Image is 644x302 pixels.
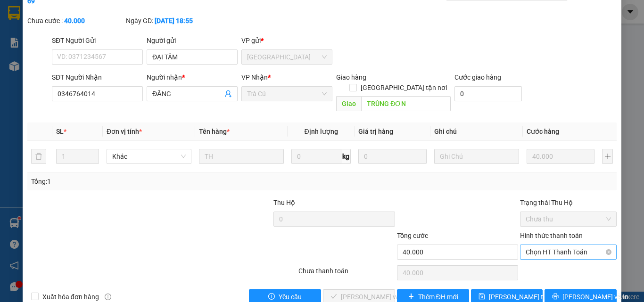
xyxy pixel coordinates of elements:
span: exclamation-circle [268,293,275,301]
b: 40.000 [64,17,85,24]
span: info-circle [105,294,111,300]
div: SĐT Người Gửi [52,35,143,46]
span: Định lượng [304,128,338,135]
span: Giao hàng [336,73,366,81]
div: [PERSON_NAME] [61,29,157,41]
span: SL [56,128,64,135]
span: Thu Hộ [273,199,295,206]
b: [DATE] 18:55 [155,17,193,24]
label: Hình thức thanh toán [520,232,583,239]
div: Ngày GD: [126,16,223,26]
span: Tổng cước [397,232,428,239]
input: VD: Bàn, Ghế [199,149,284,164]
th: Ghi chú [430,122,523,141]
span: Nhận: [61,8,84,18]
input: 0 [527,149,594,164]
span: CR : [7,59,20,69]
span: Gửi: [8,9,23,19]
div: Tổng: 1 [31,176,249,187]
span: [PERSON_NAME] và In [562,292,628,302]
div: Chưa cước : [27,16,124,26]
div: Người gửi [147,35,238,46]
div: SĐT Người Nhận [52,72,143,82]
input: Dọc đường [361,96,451,111]
div: Người nhận [147,72,238,82]
span: VP Nhận [241,73,268,81]
span: Khác [112,149,186,163]
div: [GEOGRAPHIC_DATA] [61,8,157,29]
button: delete [31,149,46,164]
span: Xuất hóa đơn hàng [39,292,103,302]
button: plus [602,149,613,164]
div: Trà Cú [8,8,55,19]
span: Giao [336,96,361,111]
input: Ghi Chú [434,149,519,164]
span: close-circle [606,249,611,255]
span: Chọn HT Thanh Toán [526,245,611,259]
div: Chưa thanh toán [297,266,396,282]
span: user-add [224,90,232,98]
span: [PERSON_NAME] thay đổi [489,292,564,302]
span: Cước hàng [527,128,559,135]
span: Sài Gòn [247,50,327,64]
span: save [479,293,485,301]
span: Yêu cầu [279,292,302,302]
span: Đơn vị tính [107,128,142,135]
span: Thêm ĐH mới [418,292,458,302]
span: printer [552,293,559,301]
div: Trạng thái Thu Hộ [520,197,617,208]
div: 0908918224 [61,41,157,54]
span: kg [341,149,351,164]
span: Tên hàng [199,128,230,135]
div: 100.000 [7,59,56,81]
span: Trà Cú [247,87,327,101]
span: Chưa thu [526,212,611,226]
input: Cước giao hàng [454,86,522,101]
div: VP gửi [241,35,332,46]
span: [GEOGRAPHIC_DATA] tận nơi [357,82,451,93]
label: Cước giao hàng [454,73,501,81]
input: 0 [358,149,426,164]
span: plus [408,293,414,301]
span: Giá trị hàng [358,128,393,135]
